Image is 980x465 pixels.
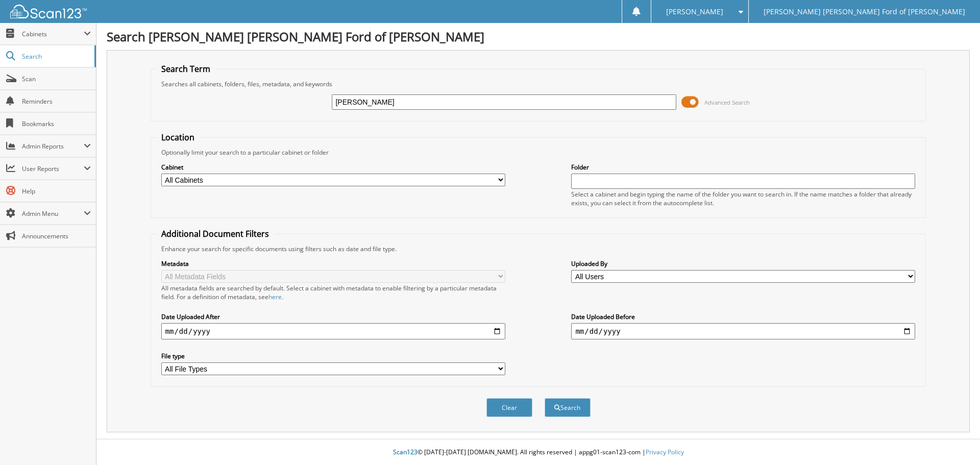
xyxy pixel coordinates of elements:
h1: Search [PERSON_NAME] [PERSON_NAME] Ford of [PERSON_NAME] [107,28,970,45]
span: [PERSON_NAME] [PERSON_NAME] Ford of [PERSON_NAME] [764,9,965,15]
label: Date Uploaded After [161,312,505,321]
label: Metadata [161,259,505,268]
a: Privacy Policy [646,448,684,456]
span: Announcements [22,232,91,240]
input: start [161,323,505,339]
span: Bookmarks [22,119,91,128]
span: Scan123 [393,448,418,456]
label: Date Uploaded Before [571,312,915,321]
div: Select a cabinet and begin typing the name of the folder you want to search in. If the name match... [571,190,915,207]
span: Search [22,52,89,61]
img: scan123-logo-white.svg [10,5,87,18]
label: File type [161,352,505,360]
div: Optionally limit your search to a particular cabinet or folder [156,148,921,157]
span: [PERSON_NAME] [666,9,723,15]
span: Help [22,187,91,195]
span: Admin Reports [22,142,84,151]
a: here [268,292,282,301]
label: Cabinet [161,163,505,172]
div: Searches all cabinets, folders, files, metadata, and keywords [156,80,921,88]
button: Clear [486,398,532,417]
legend: Additional Document Filters [156,228,274,239]
legend: Location [156,132,200,143]
div: © [DATE]-[DATE] [DOMAIN_NAME]. All rights reserved | appg01-scan123-com | [96,440,980,465]
label: Uploaded By [571,259,915,268]
label: Folder [571,163,915,172]
input: end [571,323,915,339]
legend: Search Term [156,63,215,75]
span: Scan [22,75,91,83]
span: Reminders [22,97,91,106]
span: User Reports [22,164,84,173]
button: Search [545,398,591,417]
div: All metadata fields are searched by default. Select a cabinet with metadata to enable filtering b... [161,284,505,301]
span: Cabinets [22,30,84,38]
span: Advanced Search [704,99,750,106]
iframe: Chat Widget [929,416,980,465]
span: Admin Menu [22,209,84,218]
div: Enhance your search for specific documents using filters such as date and file type. [156,244,921,253]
